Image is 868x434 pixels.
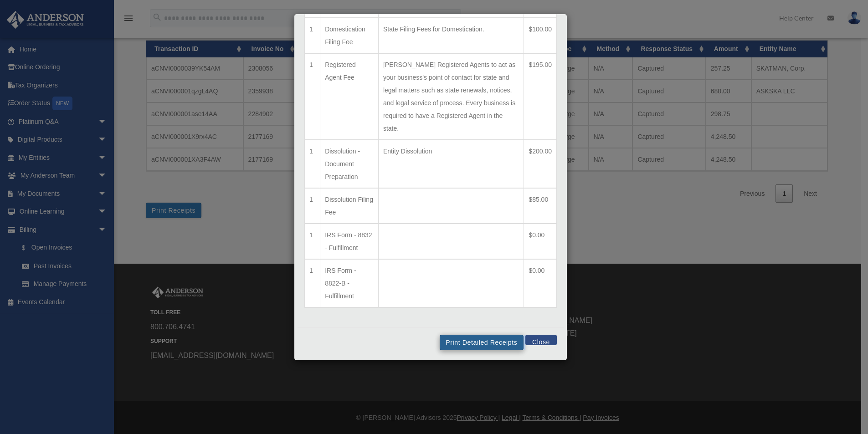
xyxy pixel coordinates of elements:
[524,140,557,188] td: $200.00
[525,335,557,345] button: Close
[524,224,557,259] td: $0.00
[305,140,320,188] td: 1
[320,188,379,224] td: Dissolution Filing Fee
[320,18,379,53] td: Domestication Filing Fee
[524,53,557,140] td: $195.00
[378,53,524,140] td: [PERSON_NAME] Registered Agents to act as your business's point of contact for state and legal ma...
[378,140,524,188] td: Entity Dissolution
[524,188,557,224] td: $85.00
[305,259,320,307] td: 1
[524,259,557,307] td: $0.00
[305,53,320,140] td: 1
[320,53,379,140] td: Registered Agent Fee
[378,18,524,53] td: State Filing Fees for Domestication.
[320,224,379,259] td: IRS Form - 8832 - Fulfillment
[305,224,320,259] td: 1
[440,335,523,350] button: Print Detailed Receipts
[524,18,557,53] td: $100.00
[305,188,320,224] td: 1
[320,140,379,188] td: Dissolution - Document Preparation
[305,18,320,53] td: 1
[320,259,379,307] td: IRS Form - 8822-B - Fulfillment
